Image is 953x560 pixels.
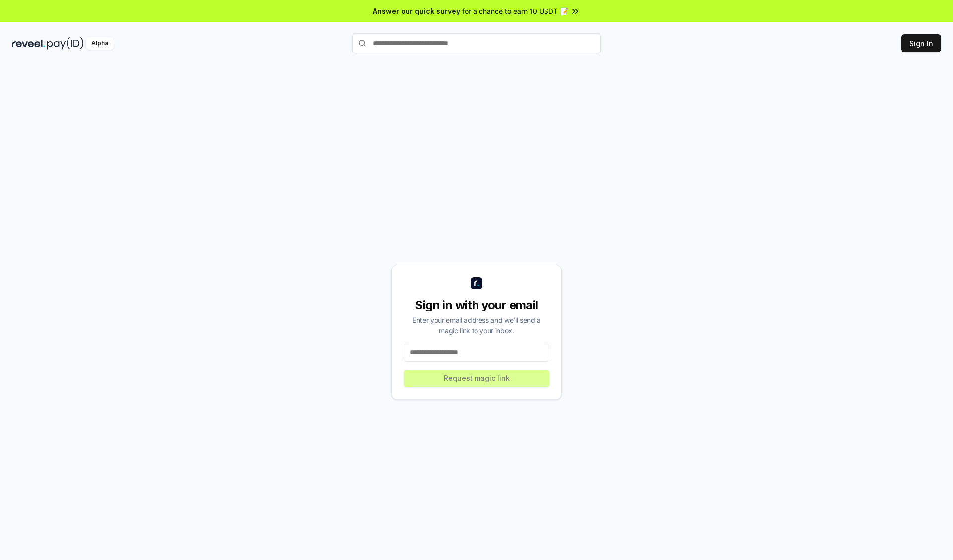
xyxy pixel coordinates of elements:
div: Enter your email address and we’ll send a magic link to your inbox. [404,315,549,336]
span: for a chance to earn 10 USDT 📝 [462,6,568,16]
span: Answer our quick survey [373,6,460,16]
div: Sign in with your email [404,297,549,313]
button: Sign In [901,34,941,52]
img: pay_id [47,37,84,50]
div: Alpha [86,37,114,50]
img: reveel_dark [12,37,45,50]
img: logo_small [471,277,482,289]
